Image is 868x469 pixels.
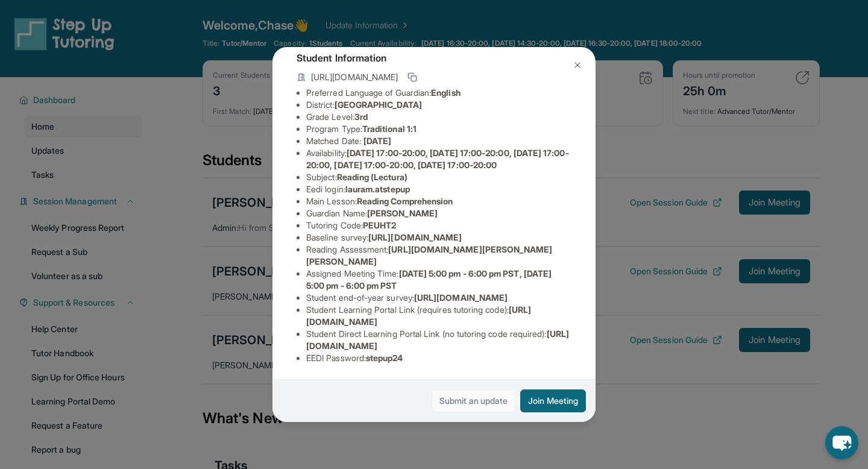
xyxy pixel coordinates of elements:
[306,207,571,219] li: Guardian Name :
[306,195,571,207] li: Main Lesson :
[306,352,571,364] li: EEDI Password :
[306,111,571,123] li: Grade Level:
[306,268,552,291] span: [DATE] 5:00 pm - 6:00 pm PST, [DATE] 5:00 pm - 6:00 pm PST
[306,244,553,266] span: [URL][DOMAIN_NAME][PERSON_NAME][PERSON_NAME]
[367,208,438,218] span: [PERSON_NAME]
[306,304,571,328] li: Student Learning Portal Link (requires tutoring code) :
[520,389,586,412] button: Join Meeting
[306,219,571,231] li: Tutoring Code :
[297,51,571,65] h4: Student Information
[363,220,396,230] span: PEUHT2
[573,60,582,70] img: Close Icon
[825,426,858,459] button: chat-button
[306,171,571,183] li: Subject :
[363,136,391,146] span: [DATE]
[306,231,571,244] li: Baseline survey :
[306,268,571,292] li: Assigned Meeting Time :
[306,148,569,170] span: [DATE] 17:00-20:00, [DATE] 17:00-20:00, [DATE] 17:00-20:00, [DATE] 17:00-20:00, [DATE] 17:00-20:00
[306,147,571,171] li: Availability:
[306,87,571,99] li: Preferred Language of Guardian:
[357,196,453,206] span: Reading Comprehension
[405,70,420,84] button: Copy link
[366,353,403,363] span: stepup24
[362,124,417,134] span: Traditional 1:1
[335,99,422,110] span: [GEOGRAPHIC_DATA]
[431,87,461,98] span: English
[414,292,508,303] span: [URL][DOMAIN_NAME]
[306,135,571,147] li: Matched Date:
[337,172,407,182] span: Reading (Lectura)
[345,184,410,194] span: lauram.atstepup
[354,112,368,122] span: 3rd
[306,183,571,195] li: Eedi login :
[368,232,462,242] span: [URL][DOMAIN_NAME]
[432,389,515,412] a: Submit an update
[306,99,571,111] li: District:
[306,292,571,304] li: Student end-of-year survey :
[311,71,398,83] span: [URL][DOMAIN_NAME]
[306,328,571,352] li: Student Direct Learning Portal Link (no tutoring code required) :
[306,123,571,135] li: Program Type:
[306,244,571,268] li: Reading Assessment :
